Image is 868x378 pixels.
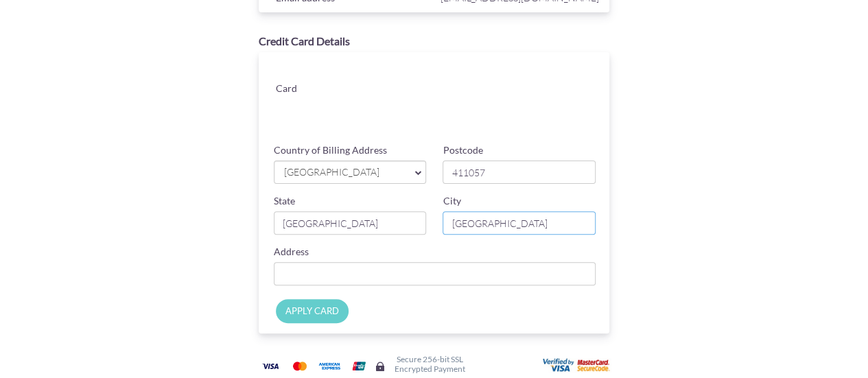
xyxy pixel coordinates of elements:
[443,194,460,208] label: City
[276,299,349,323] input: APPLY CARD
[362,66,597,91] iframe: Secure card number input frame
[266,80,351,100] div: Card
[257,357,284,375] img: Visa
[316,357,343,375] img: American Express
[274,161,427,184] a: [GEOGRAPHIC_DATA]
[259,34,610,49] div: Credit Card Details
[375,361,386,372] img: Secure lock
[362,96,478,121] iframe: Secure card expiration date input frame
[274,143,387,157] label: Country of Billing Address
[274,194,295,208] label: State
[395,355,465,373] h6: Secure 256-bit SSL Encrypted Payment
[480,96,597,121] iframe: Secure card security code input frame
[543,358,611,373] img: User card
[283,165,404,180] span: [GEOGRAPHIC_DATA]
[443,143,482,157] label: Postcode
[286,357,314,375] img: Mastercard
[274,245,309,259] label: Address
[345,357,373,375] img: Union Pay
